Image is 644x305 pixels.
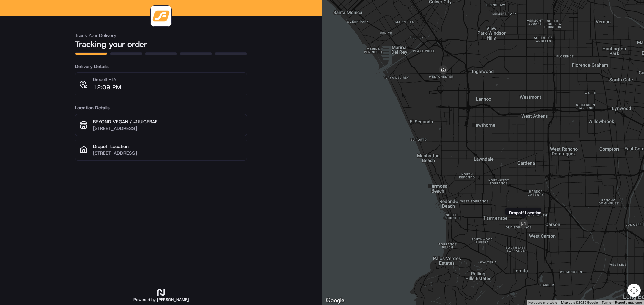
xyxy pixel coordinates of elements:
[75,104,247,111] h3: Location Details
[615,301,642,304] a: Report a map error
[324,296,346,305] a: Open this area in Google Maps (opens a new window)
[627,284,641,297] button: Map camera controls
[157,297,189,302] span: [PERSON_NAME]
[93,77,121,83] p: Dropoff ETA
[133,297,189,302] h2: Powered by
[602,301,611,304] a: Terms (opens in new tab)
[75,39,247,50] h2: Tracking your order
[528,300,557,305] button: Keyboard shortcuts
[561,301,598,304] span: Map data ©2025 Google
[509,210,541,215] p: Dropoff Location
[324,296,346,305] img: Google
[93,125,243,132] p: [STREET_ADDRESS]
[152,7,170,25] img: logo-public_tracking_screen-VNDR-1688417501853.png
[75,63,247,70] h3: Delivery Details
[93,83,121,92] p: 12:09 PM
[93,150,243,156] p: [STREET_ADDRESS]
[93,143,243,150] p: Dropoff Location
[93,118,243,125] p: BEYOND VEGAN / #JUICEBAE
[75,32,247,39] h3: Track Your Delivery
